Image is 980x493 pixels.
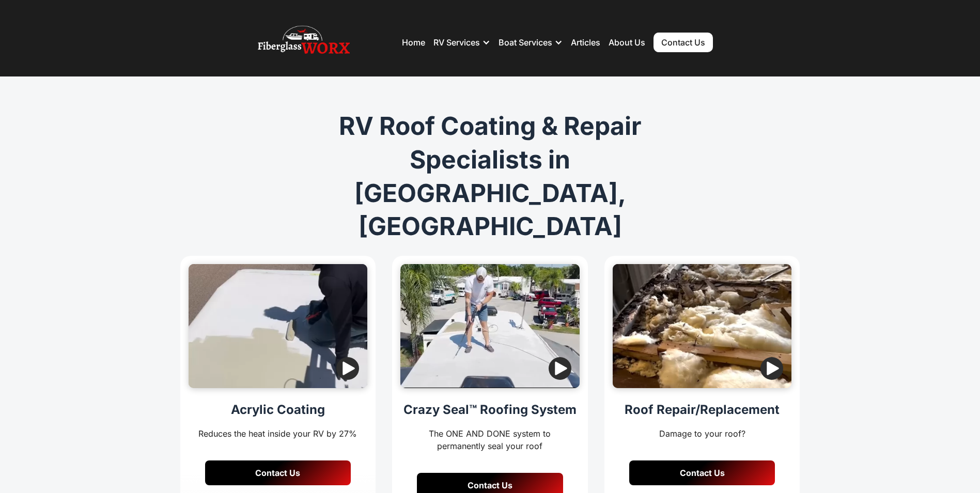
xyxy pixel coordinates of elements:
[205,460,351,485] a: Contact Us
[499,37,552,48] div: Boat Services
[336,357,359,380] img: Play video
[198,427,357,440] h3: Reduces the heat inside your RV by 27%
[549,357,571,380] img: Play video
[433,27,490,58] div: RV Services
[571,37,600,48] a: Articles
[659,427,745,440] h3: Damage to your roof?
[433,37,480,48] div: RV Services
[625,400,780,419] div: Roof Repair/Replacement
[609,37,645,48] a: About Us
[629,460,775,485] a: Contact Us
[409,427,571,452] h3: The ONE AND DONE system to permanently seal your roof
[654,33,713,52] a: Contact Us
[469,402,577,417] strong: ™ Roofing System
[231,400,325,419] div: Acrylic Coating
[292,110,689,243] h1: RV Roof Coating & Repair Specialists in [GEOGRAPHIC_DATA], [GEOGRAPHIC_DATA]
[402,37,425,48] a: Home
[760,357,783,380] img: Play video
[499,27,563,58] div: Boat Services
[403,400,577,419] div: Crazy Seal
[258,22,350,63] img: Fiberglass Worx - RV and Boat repair, RV Roof, RV and Boat Detailing Company Logo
